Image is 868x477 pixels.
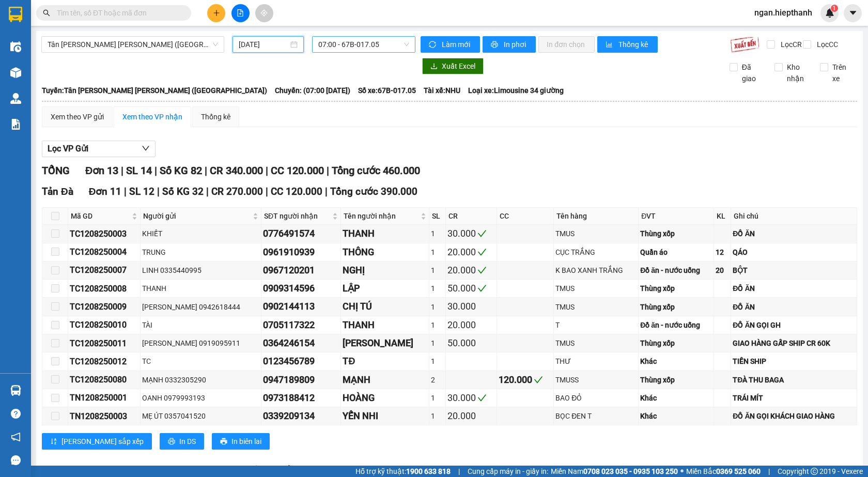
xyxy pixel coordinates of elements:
[422,58,484,74] button: downloadXuất Excel
[168,438,175,446] span: printer
[205,164,207,177] span: |
[431,392,444,404] div: 1
[70,245,138,258] div: TC1208250004
[825,8,834,18] img: icon-new-feature
[142,374,259,386] div: MẠNH 0332305290
[343,318,427,332] div: THANH
[48,37,218,52] span: Tân Châu - Hồ Chí Minh (Giường)
[832,5,836,12] span: 1
[68,371,141,389] td: TC1208250080
[468,466,548,477] span: Cung cấp máy in - giấy in:
[639,208,714,225] th: ĐVT
[70,355,138,368] div: TC1208250012
[431,301,444,313] div: 1
[343,373,427,387] div: MẠNH
[263,391,339,405] div: 0973188412
[255,4,273,22] button: aim
[447,226,495,241] div: 30.000
[263,409,339,423] div: 0339209134
[343,281,427,296] div: LẬP
[343,263,427,278] div: NGHỊ
[70,410,138,423] div: TN1208250003
[327,164,329,177] span: |
[70,373,138,386] div: TC1208250080
[10,67,21,78] img: warehouse-icon
[733,392,855,404] div: TRÁI MÍT
[504,39,528,50] span: In phơi
[555,301,637,313] div: TMUS
[341,298,429,316] td: CHỊ TÚ
[261,225,341,243] td: 0776491574
[733,319,855,331] div: ĐỒ ĂN GỌI GH
[844,4,862,22] button: caret-down
[70,318,138,331] div: TC1208250010
[733,374,855,386] div: TĐÀ THU BAGA
[733,410,855,422] div: ĐỒ ĂN GỌI KHÁCH GIAO HÀNG
[733,265,855,276] div: BỘT
[248,464,330,476] span: Tổng cước 20.000
[491,41,500,49] span: printer
[263,226,339,241] div: 0776491574
[555,374,637,386] div: TMUSS
[42,433,152,450] button: sort-ascending[PERSON_NAME] sắp xếp
[555,283,637,294] div: TMUS
[447,391,495,405] div: 30.000
[142,410,259,422] div: MẸ ÚT 0357041520
[640,374,712,386] div: Thùng xốp
[261,352,341,371] td: 0123456789
[555,247,637,258] div: CỤC TRẮNG
[640,337,712,349] div: Thùng xốp
[343,391,427,405] div: HOÀNG
[266,164,268,177] span: |
[42,464,88,476] span: Tam Nông
[431,283,444,294] div: 1
[583,467,678,475] strong: 0708 023 035 - 0935 103 250
[261,407,341,425] td: 0339209134
[213,9,220,17] span: plus
[640,319,712,331] div: Đồ ăn - nước uống
[606,41,614,49] span: bar-chart
[263,318,339,332] div: 0705117322
[261,243,341,261] td: 0961910939
[447,281,495,296] div: 50.000
[421,36,480,53] button: syncLàm mới
[341,261,429,280] td: NGHỊ
[142,301,259,313] div: [PERSON_NAME] 0942618444
[10,385,21,396] img: warehouse-icon
[447,336,495,350] div: 50.000
[430,63,438,71] span: download
[730,36,760,53] img: 9k=
[738,61,767,84] span: Đã giao
[355,466,451,477] span: Hỗ trợ kỹ thuật:
[129,186,154,197] span: SL 12
[330,186,417,197] span: Tổng cước 390.000
[42,186,73,197] span: Tản Đà
[261,316,341,334] td: 0705117322
[207,4,225,22] button: plus
[477,248,487,257] span: check
[157,186,160,197] span: |
[640,410,712,422] div: Khác
[10,41,21,52] img: warehouse-icon
[714,208,731,225] th: KL
[70,264,138,276] div: TC1208250007
[483,36,536,53] button: printerIn phơi
[429,208,446,225] th: SL
[344,210,419,222] span: Tên người nhận
[239,39,288,50] input: 12/08/2025
[442,60,475,72] span: Xuất Excel
[640,356,712,367] div: Khác
[343,226,427,241] div: THANH
[680,469,684,473] span: ⚪️
[142,228,259,239] div: KHIẾT
[341,316,429,334] td: THANH
[266,186,268,197] span: |
[431,337,444,349] div: 1
[142,392,259,404] div: OANH 0979993193
[263,299,339,314] div: 0902144113
[42,141,156,157] button: Lọc VP Gửi
[261,334,341,352] td: 0364246154
[447,318,495,332] div: 20.000
[783,61,812,84] span: Kho nhận
[43,9,50,17] span: search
